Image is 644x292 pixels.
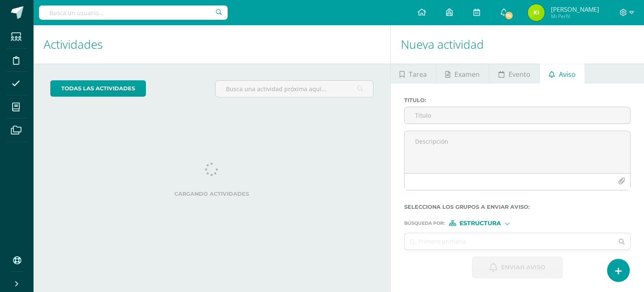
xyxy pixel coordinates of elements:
[528,4,545,21] img: f5b631ca1f37ab8ede0d12c06f22b670.png
[39,5,228,20] input: Busca un usuario...
[472,257,563,278] button: Enviar aviso
[391,63,436,84] a: Tarea
[409,64,427,84] span: Tarea
[454,64,480,84] span: Examen
[460,221,501,226] span: Estructura
[509,64,530,84] span: Evento
[449,220,512,226] div: [object Object]
[489,63,539,84] a: Evento
[551,5,599,13] span: [PERSON_NAME]
[405,233,614,250] input: Ej. Primero primaria
[401,25,634,63] h1: Nueva actividad
[404,221,445,226] span: Búsqueda por :
[559,64,576,84] span: Aviso
[551,13,599,20] span: Mi Perfil
[44,25,380,63] h1: Actividades
[405,107,630,124] input: Titulo
[50,191,374,197] label: Cargando actividades
[504,11,513,20] span: 74
[501,257,545,278] span: Enviar aviso
[216,81,373,97] input: Busca una actividad próxima aquí...
[404,204,631,210] label: Selecciona los grupos a enviar aviso :
[404,97,631,103] label: Titulo :
[540,63,584,84] a: Aviso
[436,63,489,84] a: Examen
[50,80,146,97] a: todas las Actividades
